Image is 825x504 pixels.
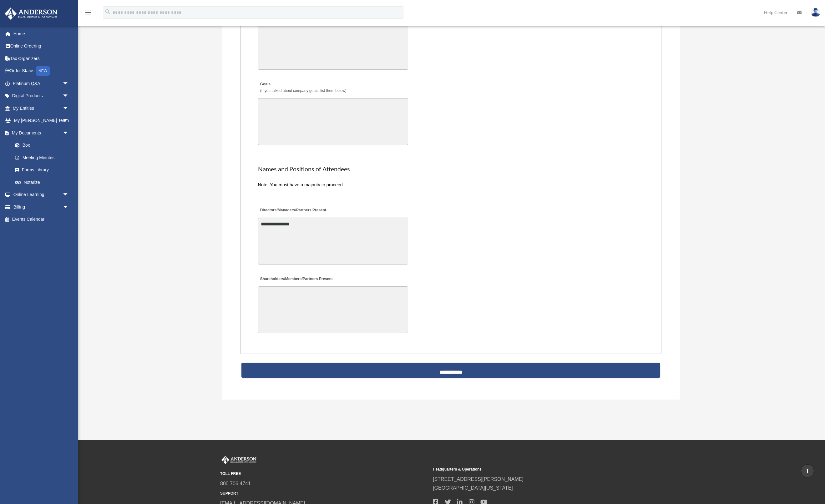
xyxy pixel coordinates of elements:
[220,481,251,486] a: 800.706.4741
[63,90,75,103] span: arrow_drop_down
[4,28,78,40] a: Home
[104,8,111,15] i: search
[4,201,78,213] a: Billingarrow_drop_down
[811,8,820,17] img: User Pic
[4,40,78,53] a: Online Ordering
[433,485,513,491] a: [GEOGRAPHIC_DATA][US_STATE]
[4,52,78,65] a: Tax Organizers
[4,77,78,90] a: Platinum Q&Aarrow_drop_down
[63,102,75,115] span: arrow_drop_down
[63,114,75,127] span: arrow_drop_down
[258,206,328,214] label: Directors/Managers/Partners Present
[84,9,92,16] i: menu
[804,467,811,474] i: vertical_align_top
[63,201,75,214] span: arrow_drop_down
[9,139,78,152] a: Box
[36,66,50,76] div: NEW
[801,464,814,477] a: vertical_align_top
[220,471,428,477] small: TOLL FREE
[258,80,348,95] label: Goals
[220,490,428,497] small: SUPPORT
[4,213,78,226] a: Events Calendar
[3,8,59,20] img: Anderson Advisors Platinum Portal
[63,127,75,139] span: arrow_drop_down
[63,77,75,90] span: arrow_drop_down
[9,151,75,164] a: Meeting Minutes
[9,176,78,189] a: Notarize
[4,114,78,127] a: My [PERSON_NAME] Teamarrow_drop_down
[4,189,78,201] a: Online Learningarrow_drop_down
[84,11,92,16] a: menu
[4,127,78,139] a: My Documentsarrow_drop_down
[63,189,75,201] span: arrow_drop_down
[4,65,78,78] a: Order StatusNEW
[258,275,334,284] label: Shareholders/Members/Partners Present
[258,165,644,174] h2: Names and Positions of Attendees
[220,456,258,464] img: Anderson Advisors Platinum Portal
[260,88,347,93] span: (If you talked about company goals, list them below)
[433,476,524,482] a: [STREET_ADDRESS][PERSON_NAME]
[433,466,641,473] small: Headquarters & Operations
[4,102,78,114] a: My Entitiesarrow_drop_down
[258,182,344,187] span: Note: You must have a majority to proceed.
[9,164,78,176] a: Forms Library
[4,90,78,102] a: Digital Productsarrow_drop_down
